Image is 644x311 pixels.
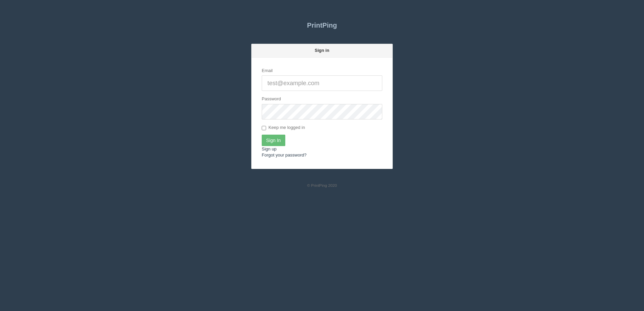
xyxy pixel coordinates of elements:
input: test@example.com [262,75,382,91]
small: © PrintPing 2020 [307,183,337,187]
strong: Sign in [315,48,329,53]
label: Email [262,68,273,74]
a: Sign up [262,146,277,151]
label: Keep me logged in [262,125,305,131]
a: Forgot your password? [262,152,307,158]
label: Password [262,96,281,102]
a: PrintPing [251,17,393,34]
input: Keep me logged in [262,126,266,130]
input: Sign In [262,135,285,146]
